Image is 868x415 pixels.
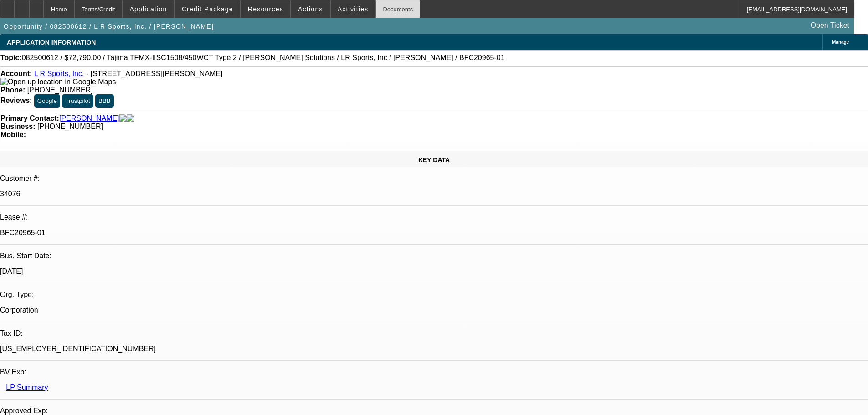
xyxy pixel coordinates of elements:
strong: Reviews: [0,97,32,104]
span: KEY DATA [418,156,450,164]
a: L R Sports, Inc. [34,70,84,77]
span: Resources [248,5,283,13]
span: Opportunity / 082500612 / L R Sports, Inc. / [PERSON_NAME] [4,23,214,30]
span: Manage [832,40,849,45]
a: Open Ticket [807,18,853,33]
span: Application [129,5,167,13]
span: Credit Package [182,5,233,13]
button: Resources [241,0,290,18]
img: facebook-icon.png [119,114,127,123]
span: [PHONE_NUMBER] [37,123,103,130]
button: Activities [331,0,375,18]
strong: Primary Contact: [0,114,59,123]
img: Open up location in Google Maps [0,78,116,86]
button: Actions [291,0,330,18]
span: Activities [338,5,369,13]
button: Credit Package [175,0,240,18]
span: APPLICATION INFORMATION [7,39,96,46]
button: Application [123,0,174,18]
a: [PERSON_NAME] [59,114,119,123]
strong: Phone: [0,86,25,94]
span: 082500612 / $72,790.00 / Tajima TFMX-IISC1508/450WCT Type 2 / [PERSON_NAME] Solutions / LR Sports... [22,54,505,62]
strong: Mobile: [0,131,26,138]
strong: Topic: [0,54,22,62]
button: BBB [95,94,114,108]
a: View Google Maps [0,78,116,86]
a: LP Summary [6,384,48,391]
span: - [STREET_ADDRESS][PERSON_NAME] [86,70,223,77]
span: [PHONE_NUMBER] [27,86,93,94]
img: linkedin-icon.png [127,114,134,123]
span: Actions [298,5,323,13]
button: Google [34,94,60,108]
strong: Account: [0,70,32,77]
strong: Business: [0,123,35,130]
button: Trustpilot [62,94,93,108]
